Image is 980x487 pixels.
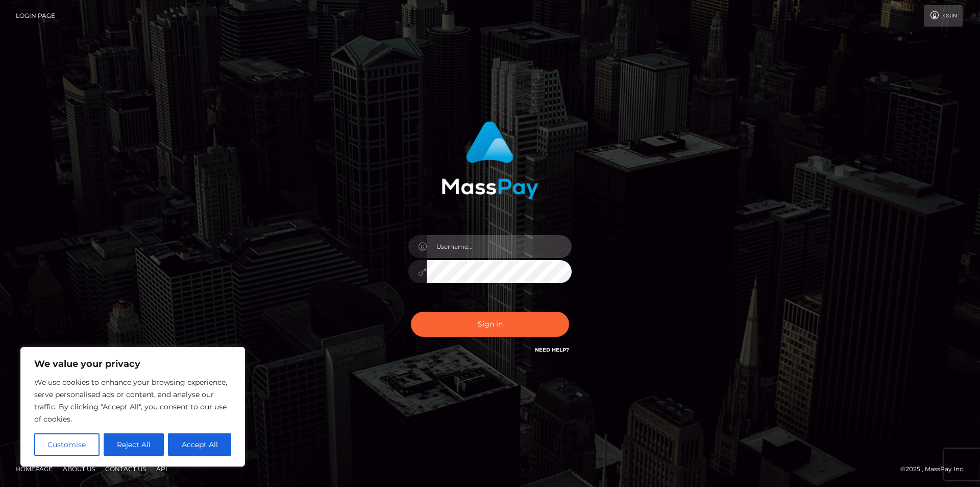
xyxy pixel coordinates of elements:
[442,121,538,199] img: MassPay Login
[152,461,171,477] a: API
[34,376,231,425] p: We use cookies to enhance your browsing experience, serve personalised ads or content, and analys...
[924,5,963,27] a: Login
[411,312,569,337] button: Sign in
[34,433,100,456] button: Customise
[34,358,231,370] p: We value your privacy
[104,433,164,456] button: Reject All
[427,235,572,258] input: Username...
[20,347,245,467] div: We value your privacy
[168,433,231,456] button: Accept All
[11,461,57,477] a: Homepage
[101,461,150,477] a: Contact Us
[16,5,55,27] a: Login Page
[900,463,972,475] div: © 2025 , MassPay Inc.
[535,346,569,353] a: Need Help?
[59,461,99,477] a: About Us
